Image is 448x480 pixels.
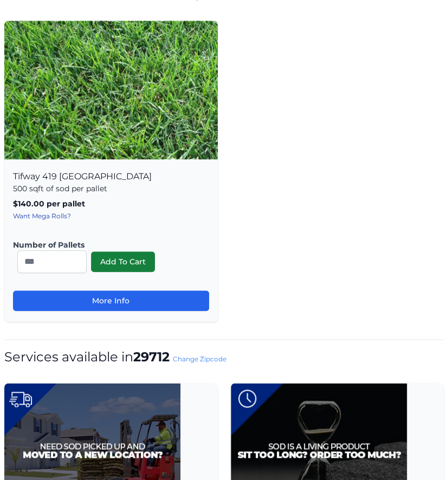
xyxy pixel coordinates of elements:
[91,251,155,272] button: Add To Cart
[13,183,209,194] p: 500 sqft of sod per pallet
[4,348,444,366] h1: Services available in
[13,290,209,311] a: More Info
[173,355,226,363] a: Change Zipcode
[4,159,218,322] div: Tifway 419 [GEOGRAPHIC_DATA]
[4,21,218,180] img: Tifway 419 Bermuda Product Image
[133,349,170,365] strong: 29712
[13,239,200,250] label: Number of Pallets
[13,198,209,209] p: $140.00 per pallet
[13,212,71,220] a: Want Mega Rolls?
